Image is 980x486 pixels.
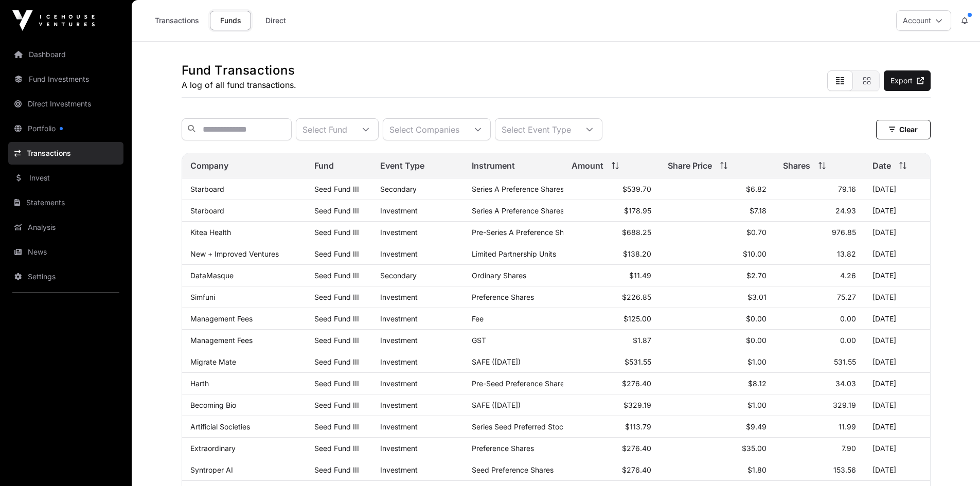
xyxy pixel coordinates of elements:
span: Limited Partnership Units [472,249,556,258]
td: $9.49 [660,416,775,438]
span: GST [472,336,486,345]
a: Starboard [190,206,224,215]
td: 11.99 [775,416,864,438]
span: Seed Fund III [314,357,359,366]
span: Ordinary Shares [472,271,526,280]
span: Amount [572,159,603,172]
td: $276.40 [563,373,660,394]
span: Investment [380,293,418,301]
div: Select Fund [296,119,353,140]
td: $10.00 [660,243,775,265]
span: Investment [380,422,418,431]
td: $329.19 [563,394,660,416]
a: Settings [8,265,123,288]
td: [DATE] [864,438,930,459]
span: Investment [380,206,418,215]
span: Investment [380,249,418,258]
td: 34.03 [775,373,864,394]
span: Investment [380,336,418,345]
a: DataMasque [190,271,234,280]
span: Seed Fund III [314,293,359,301]
a: Starboard [190,185,224,193]
td: 153.56 [775,459,864,481]
span: Seed Fund III [314,379,359,388]
td: $539.70 [563,178,660,200]
td: $1.00 [660,394,775,416]
a: New + Improved Ventures [190,249,279,258]
td: $276.40 [563,459,660,481]
td: [DATE] [864,330,930,351]
a: Direct Investments [8,93,123,115]
a: Export [884,70,931,91]
span: Preference Shares [472,444,534,453]
td: $0.70 [660,222,775,243]
td: $1.00 [660,351,775,373]
a: Fund Investments [8,68,123,91]
a: Artificial Societies [190,422,250,431]
a: Direct [255,11,296,30]
td: [DATE] [864,286,930,308]
a: Dashboard [8,43,123,66]
span: Fund [314,159,334,172]
td: $3.01 [660,286,775,308]
span: Date [872,159,891,172]
span: Investment [380,379,418,388]
a: Analysis [8,216,123,239]
a: Funds [210,11,251,30]
a: Becoming Bio [190,401,236,409]
span: Shares [783,159,810,172]
span: Seed Fund III [314,271,359,280]
span: Seed Preference Shares [472,465,554,474]
td: [DATE] [864,243,930,265]
td: $688.25 [563,222,660,243]
button: Clear [876,120,931,139]
td: 79.16 [775,178,864,200]
span: Seed Fund III [314,444,359,453]
td: [DATE] [864,373,930,394]
td: [DATE] [864,308,930,330]
span: Investment [380,357,418,366]
a: Portfolio [8,117,123,140]
img: Icehouse Ventures Logo [12,10,95,31]
span: Fee [472,314,484,323]
span: Preference Shares [472,293,534,301]
a: Harth [190,379,209,388]
td: $276.40 [563,438,660,459]
span: Seed Fund III [314,401,359,409]
td: 0.00 [775,308,864,330]
td: 4.26 [775,265,864,286]
td: [DATE] [864,394,930,416]
a: Invest [8,167,123,189]
a: News [8,241,123,263]
td: $6.82 [660,178,775,200]
iframe: Chat Widget [929,437,980,486]
a: Statements [8,191,123,214]
td: [DATE] [864,459,930,481]
td: $113.79 [563,416,660,438]
a: Simfuni [190,293,215,301]
td: $0.00 [660,308,775,330]
td: 0.00 [775,330,864,351]
p: A log of all fund transactions. [182,79,296,91]
td: $138.20 [563,243,660,265]
td: 329.19 [775,394,864,416]
span: Series Seed Preferred Stock [472,422,567,431]
td: $531.55 [563,351,660,373]
td: $8.12 [660,373,775,394]
td: 13.82 [775,243,864,265]
td: 7.90 [775,438,864,459]
span: Secondary [380,271,417,280]
a: Syntroper AI [190,465,233,474]
p: Management Fees [190,314,298,323]
span: Share Price [668,159,712,172]
a: Extraordinary [190,444,236,453]
span: Investment [380,314,418,323]
span: Investment [380,465,418,474]
span: Event Type [380,159,424,172]
span: Seed Fund III [314,314,359,323]
span: Investment [380,228,418,237]
td: $1.87 [563,330,660,351]
a: Transactions [8,142,123,165]
button: Account [896,10,951,31]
